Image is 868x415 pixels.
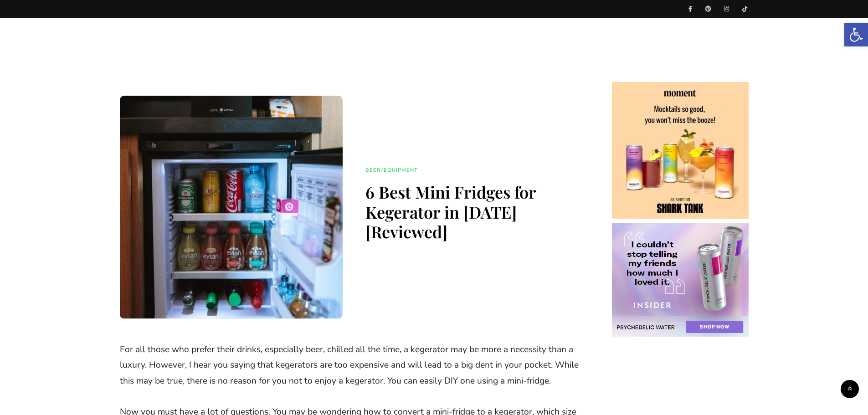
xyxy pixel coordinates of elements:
[120,342,585,389] p: For all those who prefer their drinks, especially beer, chilled all the time, a kegerator may be ...
[612,223,749,337] img: cshow.php
[365,166,418,174] div: /
[384,166,418,174] a: Equipment
[365,182,584,241] h1: 6 Best Mini Fridges for Kegerator in [DATE] [Reviewed]
[365,166,381,174] a: Beer
[612,82,749,219] img: cshow.php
